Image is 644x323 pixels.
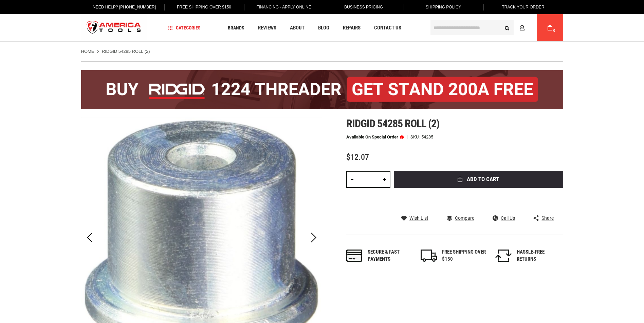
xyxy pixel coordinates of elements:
[455,216,474,220] span: Compare
[346,250,363,262] img: payments
[394,171,563,188] button: Add to Cart
[447,215,474,221] a: Compare
[346,135,404,139] p: Available on Special Order
[401,215,428,221] a: Wish List
[258,25,276,30] span: Reviews
[553,29,555,33] span: 0
[102,49,150,54] strong: RIDGID 54285 ROLL (2)
[541,216,554,220] span: Share
[255,23,279,33] a: Reviews
[371,23,404,33] a: Contact Us
[426,5,461,9] span: Shipping Policy
[168,25,201,30] span: Categories
[81,70,563,109] img: BOGO: Buy the RIDGID® 1224 Threader (26092), get the 92467 200A Stand FREE!
[421,135,433,139] div: 54285
[315,23,332,33] a: Blog
[225,23,247,33] a: Brands
[228,25,244,30] span: Brands
[501,216,515,220] span: Call Us
[287,23,308,33] a: About
[346,152,369,162] span: $12.07
[410,135,421,139] strong: SKU
[495,250,512,262] img: returns
[421,250,437,262] img: shipping
[409,216,428,220] span: Wish List
[340,23,364,33] a: Repairs
[374,25,401,30] span: Contact Us
[343,25,361,30] span: Repairs
[368,249,412,263] div: Secure & fast payments
[517,249,561,263] div: HASSLE-FREE RETURNS
[81,48,94,55] a: Home
[165,23,204,33] a: Categories
[467,176,499,182] span: Add to Cart
[290,25,305,30] span: About
[544,14,556,41] a: 0
[493,215,515,221] a: Call Us
[318,25,329,30] span: Blog
[81,15,147,41] a: store logo
[81,15,147,41] img: America Tools
[501,21,514,34] button: Search
[346,117,440,130] span: Ridgid 54285 roll (2)
[442,249,486,263] div: FREE SHIPPING OVER $150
